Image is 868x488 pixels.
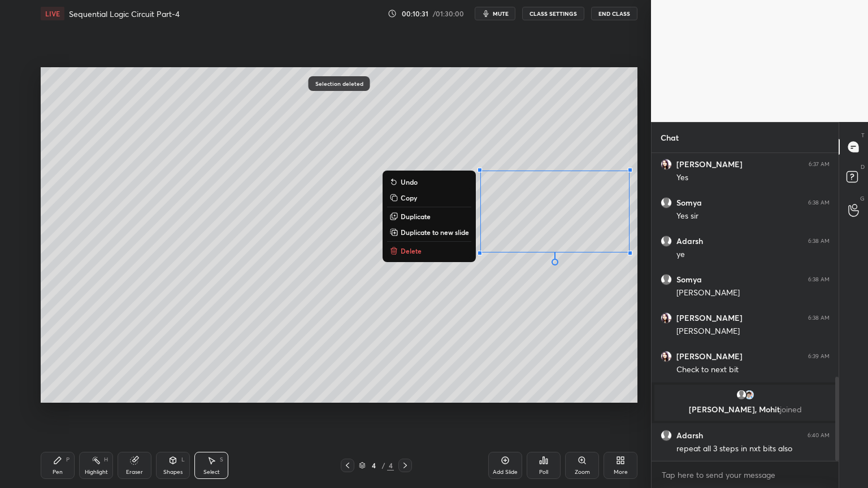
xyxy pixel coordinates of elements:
img: 9a222fc790464ce99f08589a9299f2c1.39633050_3 [661,351,672,362]
div: Eraser [126,469,143,475]
div: 6:38 AM [808,238,830,245]
div: repeat all 3 steps in nxt bits also [676,443,830,455]
button: mute [475,7,515,20]
div: 4 [368,462,379,469]
div: 6:40 AM [808,432,830,439]
p: [PERSON_NAME], Mohit [661,405,829,414]
img: 192ecf7b3e3b461f99ed54bb45c7ae54.jpg [744,389,755,400]
h6: Adarsh [676,236,703,246]
p: Chat [652,123,688,152]
p: G [860,194,865,203]
h6: Adarsh [676,430,703,441]
span: mute [493,10,509,18]
h6: [PERSON_NAME] [676,159,743,169]
div: 6:37 AM [809,161,830,168]
div: Zoom [575,469,590,475]
div: Check to next bit [676,364,830,376]
div: 6:38 AM [808,315,830,321]
p: D [861,163,865,171]
img: default.png [661,430,672,441]
div: S [220,457,223,463]
div: Yes sir [676,211,830,222]
div: Highlight [85,469,108,475]
p: Duplicate [401,212,431,221]
h6: Somya [676,274,702,285]
h6: Somya [676,198,702,208]
div: grid [652,153,839,461]
div: H [104,457,108,463]
div: Add Slide [493,469,518,475]
span: joined [780,404,802,415]
div: Shapes [163,469,183,475]
div: 6:39 AM [808,353,830,360]
button: Duplicate to new slide [387,225,471,239]
h6: [PERSON_NAME] [676,313,743,323]
button: Copy [387,191,471,204]
button: CLASS SETTINGS [522,7,584,20]
div: [PERSON_NAME] [676,287,830,299]
img: default.png [736,389,747,400]
button: Delete [387,244,471,258]
div: 4 [387,460,394,470]
div: 6:38 AM [808,276,830,283]
div: Yes [676,172,830,184]
div: / [381,462,385,469]
p: Duplicate to new slide [401,228,469,237]
div: [PERSON_NAME] [676,326,830,337]
button: End Class [591,7,637,20]
h4: Sequential Logic Circuit Part-4 [69,8,180,19]
p: T [861,131,865,140]
button: Duplicate [387,210,471,223]
h6: [PERSON_NAME] [676,351,743,361]
p: Selection deleted [315,81,363,86]
div: More [614,469,628,475]
img: 9a222fc790464ce99f08589a9299f2c1.39633050_3 [661,312,672,324]
div: Pen [53,469,63,475]
div: Poll [539,469,548,475]
img: 9a222fc790464ce99f08589a9299f2c1.39633050_3 [661,159,672,170]
img: default.png [661,197,672,208]
p: Copy [401,193,417,202]
div: L [181,457,185,463]
button: Undo [387,175,471,189]
img: default.png [661,236,672,247]
img: default.png [661,274,672,285]
div: P [66,457,70,463]
p: Undo [401,177,418,186]
div: 6:38 AM [808,199,830,206]
p: Delete [401,246,422,255]
div: Select [203,469,220,475]
div: ye [676,249,830,260]
div: LIVE [41,7,64,20]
